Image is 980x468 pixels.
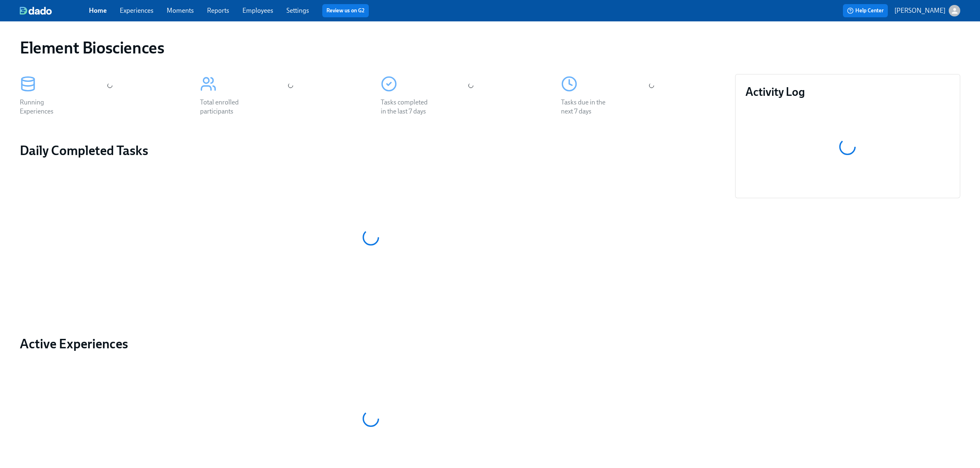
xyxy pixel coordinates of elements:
span: Help Center [847,7,884,15]
h2: Daily Completed Tasks [20,142,722,159]
button: Help Center [843,4,888,17]
button: [PERSON_NAME] [894,5,960,16]
div: Tasks due in the next 7 days [561,98,614,116]
h3: Activity Log [745,84,950,99]
a: Reports [207,7,229,14]
a: Review us on G2 [326,7,365,15]
a: Settings [286,7,309,14]
div: Tasks completed in the last 7 days [381,98,433,116]
a: Employees [242,7,273,14]
div: Running Experiences [20,98,72,116]
button: Review us on G2 [322,4,369,17]
a: Home [89,7,107,14]
a: Moments [167,7,194,14]
a: dado [20,7,89,15]
img: dado [20,7,52,15]
h1: Element Biosciences [20,38,164,58]
p: [PERSON_NAME] [894,6,945,15]
div: Total enrolled participants [200,98,253,116]
a: Active Experiences [20,336,722,352]
a: Experiences [120,7,154,14]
